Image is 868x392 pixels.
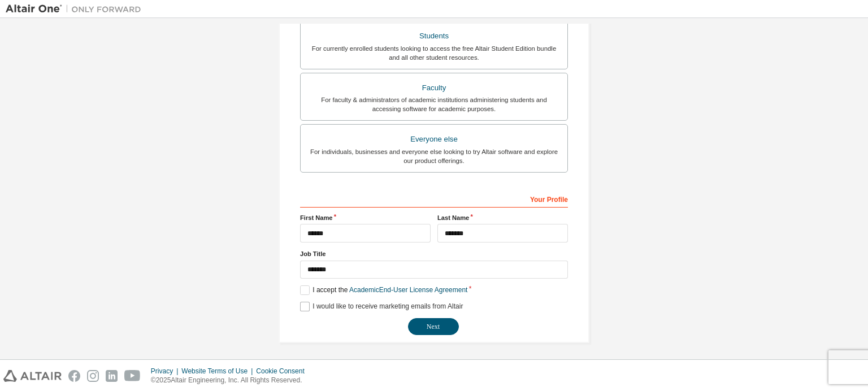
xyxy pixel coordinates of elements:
[87,370,99,382] img: instagram.svg
[307,28,561,44] div: Students
[181,367,256,376] div: Website Terms of Use
[307,147,561,165] div: For individuals, businesses and everyone else looking to try Altair software and explore our prod...
[307,44,561,62] div: For currently enrolled students looking to access the free Altair Student Edition bundle and all ...
[124,370,141,382] img: youtube.svg
[300,190,568,208] div: Your Profile
[349,286,467,294] a: Academic End-User License Agreement
[300,249,568,258] label: Job Title
[408,318,459,335] button: Next
[3,370,62,382] img: altair_logo.svg
[106,370,118,382] img: linkedin.svg
[307,131,561,147] div: Everyone else
[300,285,467,295] label: I accept the
[300,302,463,311] label: I would like to receive marketing emails from Altair
[307,80,561,96] div: Faculty
[307,95,561,113] div: For faculty & administrators of academic institutions administering students and accessing softwa...
[6,3,147,15] img: Altair One
[68,370,80,382] img: facebook.svg
[256,367,311,376] div: Cookie Consent
[437,213,568,222] label: Last Name
[300,213,431,222] label: First Name
[151,367,181,376] div: Privacy
[151,376,311,385] p: © 2025 Altair Engineering, Inc. All Rights Reserved.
